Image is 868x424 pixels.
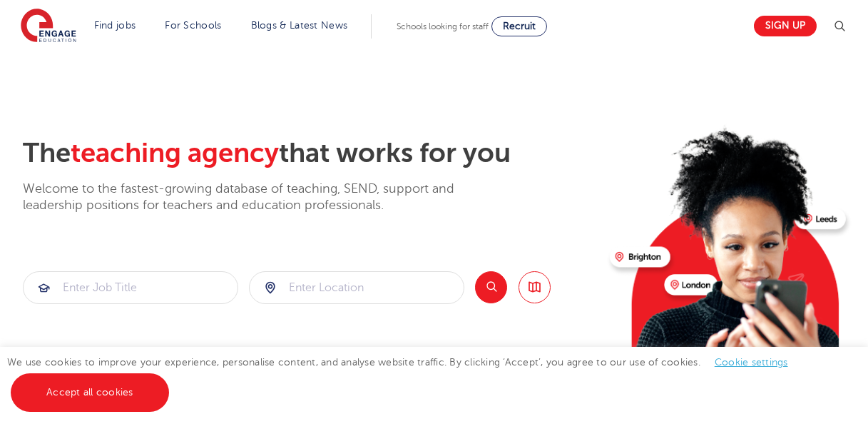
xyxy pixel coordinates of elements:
span: We use cookies to improve your experience, personalise content, and analyse website traffic. By c... [7,357,802,398]
a: Find jobs [94,20,136,31]
a: Cookie settings [715,357,788,368]
span: Schools looking for staff [397,21,489,31]
a: For Schools [165,20,221,31]
a: Sign up [754,16,817,36]
img: Engage Education [21,9,76,44]
span: Recruit [503,21,536,31]
a: Recruit [491,16,547,36]
p: Welcome to the fastest-growing database of teaching, SEND, support and leadership positions for t... [23,181,494,214]
a: Accept all cookies [11,373,169,412]
input: Submit [250,272,464,303]
h2: The that works for you [23,137,598,170]
div: Submit [23,271,238,304]
span: teaching agency [71,138,279,168]
a: Blogs & Latest News [251,20,348,31]
div: Submit [249,271,464,304]
button: Search [475,271,507,303]
input: Submit [24,272,238,303]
